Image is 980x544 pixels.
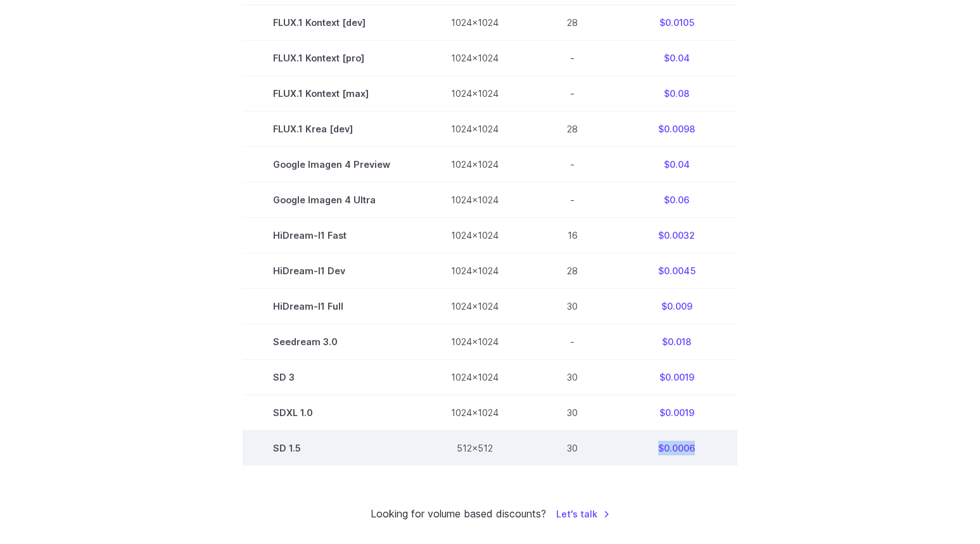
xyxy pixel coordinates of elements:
td: $0.0105 [616,4,737,40]
td: Google Imagen 4 Ultra [243,182,421,217]
td: FLUX.1 Kontext [dev] [243,4,421,40]
td: 1024x1024 [421,111,529,146]
td: $0.06 [616,182,737,217]
td: - [529,75,616,111]
td: 1024x1024 [421,217,529,253]
td: 1024x1024 [421,75,529,111]
td: $0.0019 [616,359,737,395]
small: Looking for volume based discounts? [371,506,546,522]
td: SDXL 1.0 [243,395,421,431]
td: SD 3 [243,359,421,395]
td: HiDream-I1 Fast [243,217,421,253]
td: - [529,146,616,182]
td: FLUX.1 Kontext [pro] [243,40,421,75]
td: 512x512 [421,431,529,466]
td: - [529,40,616,75]
td: 1024x1024 [421,253,529,288]
td: $0.04 [616,40,737,75]
td: - [529,182,616,217]
td: HiDream-I1 Dev [243,253,421,288]
td: 1024x1024 [421,182,529,217]
td: $0.0032 [616,217,737,253]
td: HiDream-I1 Full [243,288,421,324]
td: - [529,324,616,359]
td: 1024x1024 [421,4,529,40]
td: 28 [529,253,616,288]
td: Google Imagen 4 Preview [243,146,421,182]
td: $0.018 [616,324,737,359]
td: 16 [529,217,616,253]
td: 1024x1024 [421,40,529,75]
td: 1024x1024 [421,288,529,324]
td: $0.0045 [616,253,737,288]
td: FLUX.1 Krea [dev] [243,111,421,146]
td: SD 1.5 [243,431,421,466]
td: $0.009 [616,288,737,324]
td: $0.08 [616,75,737,111]
td: $0.0019 [616,395,737,431]
td: $0.04 [616,146,737,182]
td: 30 [529,359,616,395]
td: Seedream 3.0 [243,324,421,359]
td: 30 [529,395,616,431]
td: 1024x1024 [421,324,529,359]
td: 30 [529,431,616,466]
td: 28 [529,4,616,40]
td: 1024x1024 [421,146,529,182]
td: 1024x1024 [421,395,529,431]
td: 1024x1024 [421,359,529,395]
a: Let's talk [556,507,610,521]
td: FLUX.1 Kontext [max] [243,75,421,111]
td: 28 [529,111,616,146]
td: 30 [529,288,616,324]
td: $0.0098 [616,111,737,146]
td: $0.0006 [616,431,737,466]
